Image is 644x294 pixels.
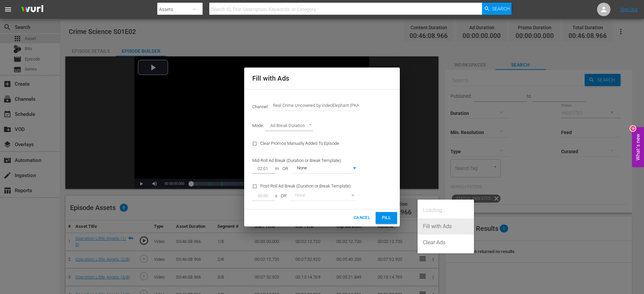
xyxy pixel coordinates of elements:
[423,235,469,251] div: Clear Ads
[265,122,313,131] div: Ad Break Duration
[290,191,357,201] div: None
[620,7,638,12] a: Sign Out
[381,214,392,222] span: Fill
[275,193,277,199] span: s
[376,212,397,224] button: Fill
[16,2,48,17] img: ans4CAIJ8jUAAAAAAAAAAAAAAAAAAAAAAAAgQb4GAAAAAAAAAAAAAAAAAAAAAAAAJMjXAAAAAAAAAAAAAAAAAAAAAAAAgAT5G...
[275,166,279,172] span: m
[351,212,373,224] button: Cancel
[4,5,12,13] span: menu
[354,214,370,222] span: Cancel
[252,73,392,84] h2: Fill with Ads
[277,193,290,199] span: OR
[248,135,363,152] div: Clear Promos Manually Added To Episode
[252,104,273,109] span: Channel:
[248,118,396,135] div: Mode:
[291,164,359,173] div: None
[492,3,510,15] span: Search
[279,166,291,172] span: OR
[630,126,636,131] div: 10
[423,202,469,218] div: Loading...
[248,178,363,205] div: Post-Roll Ad Break (Duration or Break Template):
[632,127,644,167] button: Open Feedback Widget
[252,158,342,163] span: Mid-Roll Ad Break (Duration or Break Template):
[423,218,469,235] div: Fill with Ads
